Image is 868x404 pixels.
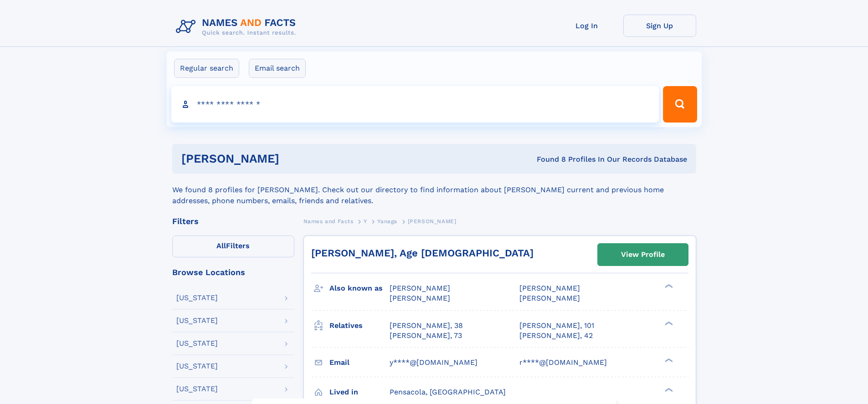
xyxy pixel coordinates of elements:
[329,355,390,370] h3: Email
[408,218,457,225] span: [PERSON_NAME]
[598,244,688,266] a: View Profile
[621,244,665,265] div: View Profile
[174,59,239,78] label: Regular search
[390,321,463,331] a: [PERSON_NAME], 38
[663,86,697,123] button: Search Button
[408,154,687,164] div: Found 8 Profiles In Our Records Database
[172,15,303,39] img: Logo Names and Facts
[623,15,696,37] a: Sign Up
[176,363,218,370] div: [US_STATE]
[303,215,354,227] a: Names and Facts
[176,294,218,302] div: [US_STATE]
[172,268,294,276] div: Browse Locations
[181,153,408,164] h1: [PERSON_NAME]
[329,318,390,333] h3: Relatives
[364,215,367,227] a: Y
[663,283,673,289] div: ❯
[663,387,673,393] div: ❯
[249,59,306,78] label: Email search
[172,174,696,206] div: We found 8 profiles for [PERSON_NAME]. Check out our directory to find information about [PERSON_...
[377,215,397,227] a: Yanaga
[172,217,294,225] div: Filters
[519,331,593,341] a: [PERSON_NAME], 42
[176,385,218,393] div: [US_STATE]
[390,284,450,292] span: [PERSON_NAME]
[390,331,462,341] a: [PERSON_NAME], 73
[663,357,673,363] div: ❯
[311,247,534,259] a: [PERSON_NAME], Age [DEMOGRAPHIC_DATA]
[519,321,594,331] a: [PERSON_NAME], 101
[329,384,390,400] h3: Lived in
[364,218,367,225] span: Y
[176,317,218,324] div: [US_STATE]
[663,320,673,326] div: ❯
[390,388,506,396] span: Pensacola, [GEOGRAPHIC_DATA]
[390,294,450,302] span: [PERSON_NAME]
[176,340,218,347] div: [US_STATE]
[216,241,226,250] span: All
[172,235,294,257] label: Filters
[329,281,390,296] h3: Also known as
[519,284,580,292] span: [PERSON_NAME]
[550,15,623,37] a: Log In
[519,294,580,302] span: [PERSON_NAME]
[377,218,397,225] span: Yanaga
[171,86,659,123] input: search input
